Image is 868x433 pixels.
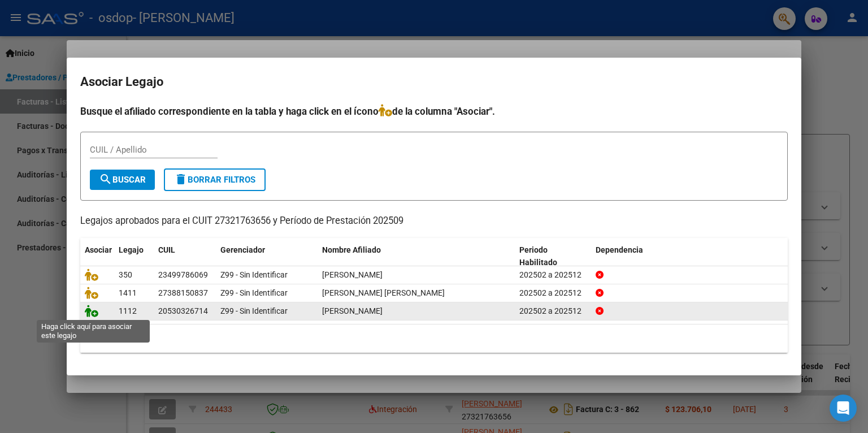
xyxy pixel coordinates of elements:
[322,306,383,315] span: ALFONZO MAXIMO JOAQUIN
[80,324,788,353] div: 3 registros
[114,238,154,275] datatable-header-cell: Legajo
[220,288,288,297] span: Z99 - Sin Identificar
[154,238,216,275] datatable-header-cell: CUIL
[80,238,114,275] datatable-header-cell: Asociar
[591,238,788,275] datatable-header-cell: Dependencia
[85,245,112,254] span: Asociar
[830,395,857,422] div: Open Intercom Messenger
[596,245,643,254] span: Dependencia
[80,71,788,93] h2: Asociar Legajo
[220,306,288,315] span: Z99 - Sin Identificar
[119,288,137,297] span: 1411
[80,214,788,228] p: Legajos aprobados para el CUIT 27321763656 y Período de Prestación 202509
[80,104,788,119] h4: Busque el afiliado correspondiente en la tabla y haga click en el ícono de la columna "Asociar".
[99,172,112,186] mat-icon: search
[515,238,591,275] datatable-header-cell: Periodo Habilitado
[220,270,288,279] span: Z99 - Sin Identificar
[164,168,266,191] button: Borrar Filtros
[322,270,383,279] span: VARELA SAAVEDRA GONZALO
[519,269,587,282] div: 202502 a 202512
[216,238,318,275] datatable-header-cell: Gerenciador
[519,305,587,318] div: 202502 a 202512
[322,288,445,297] span: BERNARDI MARIA BELEN
[322,245,381,254] span: Nombre Afiliado
[90,170,155,190] button: Buscar
[174,175,255,185] span: Borrar Filtros
[220,245,265,254] span: Gerenciador
[99,175,146,185] span: Buscar
[119,245,144,254] span: Legajo
[119,270,132,279] span: 350
[519,287,587,300] div: 202502 a 202512
[174,172,188,186] mat-icon: delete
[158,287,208,300] div: 27388150837
[158,245,175,254] span: CUIL
[318,238,515,275] datatable-header-cell: Nombre Afiliado
[119,306,137,315] span: 1112
[519,245,557,267] span: Periodo Habilitado
[158,305,208,318] div: 20530326714
[158,269,208,282] div: 23499786069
